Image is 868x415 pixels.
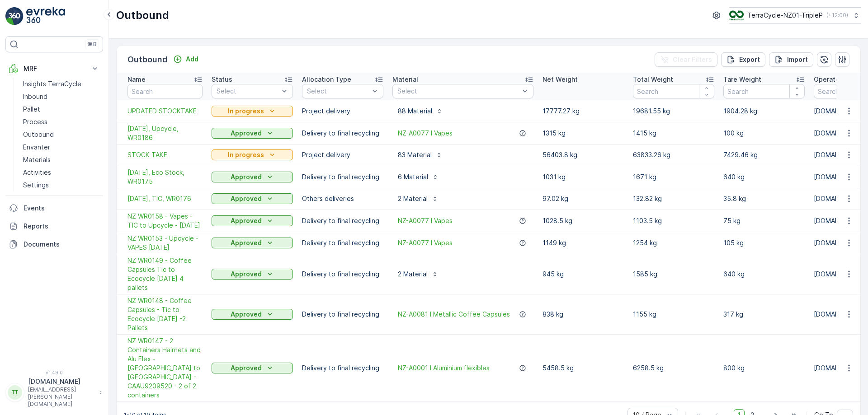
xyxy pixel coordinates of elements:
[127,336,203,400] span: NZ WR0147 - 2 Containers Hairnets and Alu Flex - [GEOGRAPHIC_DATA] to [GEOGRAPHIC_DATA] - CAAU920...
[212,128,293,139] button: Approved
[5,235,103,253] a: Documents
[23,105,40,114] p: Pallet
[19,141,103,154] a: Envanter
[398,107,432,116] p: 88 Material
[231,364,262,373] p: Approved
[723,270,805,279] p: 640 kg
[212,172,293,182] button: Approved
[398,238,453,247] a: NZ-A0077 I Vapes
[297,122,388,144] td: Delivery to final recycling
[392,170,444,184] button: 6 Material
[542,75,578,84] p: Net Weight
[723,194,805,203] p: 35.8 kg
[231,216,262,225] p: Approved
[127,150,203,159] a: STOCK TAKE
[228,150,264,159] p: In progress
[127,212,203,230] a: NZ WR0158 - Vapes - TIC to Upcycle - 9 5 2025
[398,310,510,319] a: NZ-A0081 I Metallic Coffee Capsules
[127,107,203,116] a: UPDATED STOCKTAKE
[633,107,714,116] p: 19681.55 kg
[398,194,428,203] p: 2 Material
[633,173,714,182] p: 1671 kg
[127,212,203,230] span: NZ WR0158 - Vapes - TIC to Upcycle - [DATE]
[769,52,813,67] button: Import
[723,310,805,319] p: 317 kg
[723,216,805,225] p: 75 kg
[23,143,50,152] p: Envanter
[307,87,369,96] p: Select
[231,194,262,203] p: Approved
[5,370,103,375] span: v 1.49.0
[297,188,388,210] td: Others deliveries
[723,129,805,138] p: 100 kg
[302,75,351,84] p: Allocation Type
[23,79,81,89] p: Insights TerraCycle
[24,240,99,249] p: Documents
[231,173,262,182] p: Approved
[721,52,765,67] button: Export
[212,106,293,117] button: In progress
[127,234,203,252] a: NZ WR0153 - Upcycle - VAPES 29-04-2025
[127,234,203,252] span: NZ WR0153 - Upcycle - VAPES [DATE]
[297,294,388,334] td: Delivery to final recycling
[212,75,232,84] p: Status
[127,296,203,332] span: NZ WR0148 - Coffee Capsules - Tic to Ecocycle [DATE] -2 Pallets
[186,55,198,64] p: Add
[127,75,146,84] p: Name
[633,270,714,279] p: 1585 kg
[392,267,444,281] button: 2 Material
[747,11,823,20] p: TerraCycle-NZ01-TripleP
[633,310,714,319] p: 1155 kg
[723,84,805,98] input: Search
[542,107,624,116] p: 17777.27 kg
[19,154,103,166] a: Materials
[398,150,432,159] p: 83 Material
[392,148,448,162] button: 83 Material
[297,210,388,232] td: Delivery to final recycling
[231,270,262,279] p: Approved
[397,87,519,96] p: Select
[19,90,103,103] a: Inbound
[116,8,169,23] p: Outbound
[231,238,262,247] p: Approved
[231,310,262,319] p: Approved
[633,364,714,373] p: 6258.5 kg
[127,124,203,142] a: 11/7/2025, Upcycle, WR0186
[673,55,712,64] p: Clear Filters
[127,124,203,142] span: [DATE], Upcycle, WR0186
[19,128,103,141] a: Outbound
[5,60,103,78] button: MRF
[398,129,453,138] a: NZ-A0077 I Vapes
[542,270,624,279] p: 945 kg
[23,92,47,101] p: Inbound
[814,75,842,84] p: Operator
[127,84,203,98] input: Search
[392,191,444,206] button: 2 Material
[23,130,54,139] p: Outbound
[398,364,490,373] span: NZ-A0001 I Aluminium flexibles
[729,7,861,23] button: TerraCycle-NZ01-TripleP(+12:00)
[398,216,453,225] a: NZ-A0077 I Vapes
[655,52,717,67] button: Clear Filters
[633,150,714,159] p: 63833.26 kg
[739,55,760,64] p: Export
[542,364,624,373] p: 5458.5 kg
[23,181,49,190] p: Settings
[723,150,805,159] p: 7429.46 kg
[228,107,264,116] p: In progress
[26,7,65,25] img: logo_light-DOdMpM7g.png
[28,377,95,386] p: [DOMAIN_NAME]
[127,296,203,332] a: NZ WR0148 - Coffee Capsules - Tic to Ecocycle 4.4.2025 -2 Pallets
[633,194,714,203] p: 132.82 kg
[5,7,24,25] img: logo
[297,334,388,401] td: Delivery to final recycling
[729,10,744,20] img: TC_7kpGtVS.png
[723,75,761,84] p: Tare Weight
[127,194,203,203] span: [DATE], TIC, WR0176
[19,116,103,128] a: Process
[127,53,168,66] p: Outbound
